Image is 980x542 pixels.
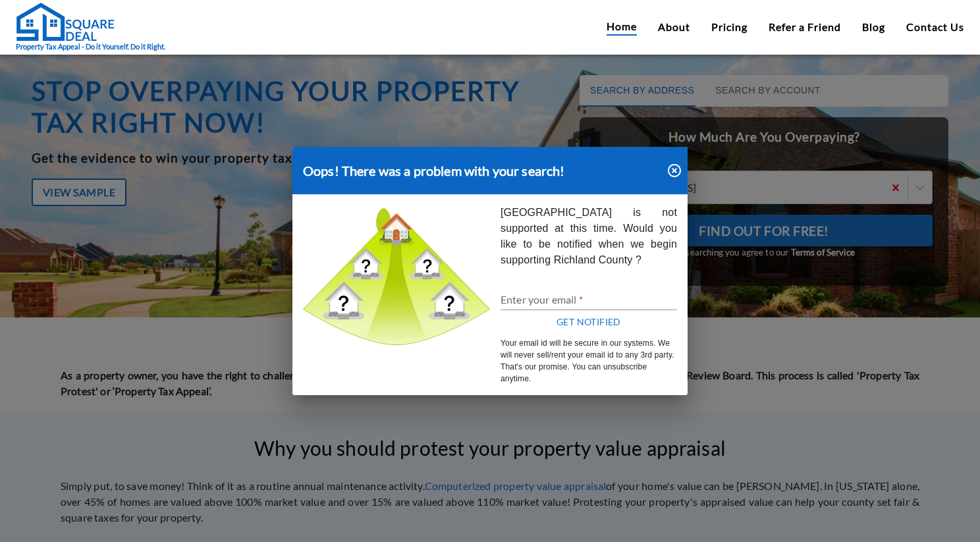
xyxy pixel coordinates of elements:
em: Submit [193,406,239,423]
a: About [658,19,690,35]
button: GET NOTIFIED [501,310,677,335]
a: Property Tax Appeal - Do it Yourself. Do it Right. [16,2,165,53]
textarea: Type your message and click 'Submit' [7,360,251,406]
a: Refer a Friend [769,19,841,35]
a: Blog [862,19,885,35]
img: salesiqlogo_leal7QplfZFryJ6FIlVepeu7OftD7mt8q6exU6-34PB8prfIgodN67KcxXM9Y7JQ_.png [91,346,100,354]
div: Leave a message [68,74,221,91]
em: Driven by SalesIQ [103,345,167,354]
p: [GEOGRAPHIC_DATA] is not supported at this time. Would you like to be notified when we begin supp... [501,205,677,268]
img: Square Deal [16,2,115,41]
img: Oops! There was a problem with your search. [303,205,490,345]
a: Home [607,18,637,36]
p: Your email id will be secure in our systems. We will never sell/rent your email id to any 3rd par... [501,337,677,385]
a: Pricing [711,19,748,35]
div: Minimize live chat window [216,7,248,38]
a: Contact Us [906,19,964,35]
p: Oops! There was a problem with your search! [303,160,564,181]
span: We are offline. Please leave us a message. [28,166,230,299]
img: logo_Zg8I0qSkbAqR2WFHt3p6CTuqpyXMFPubPcD2OT02zFN43Cy9FUNNG3NEPhM_Q1qe_.png [22,79,55,86]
